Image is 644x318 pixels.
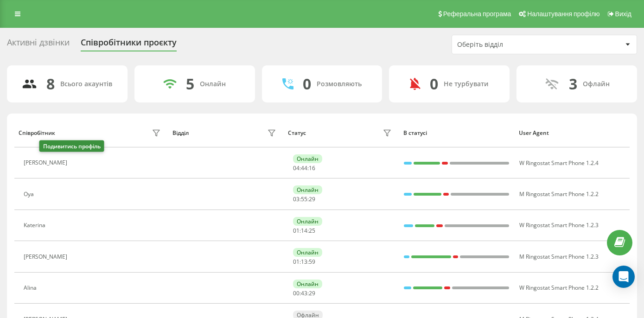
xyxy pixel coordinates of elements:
[301,164,307,172] span: 44
[430,75,438,93] div: 0
[24,254,70,260] div: [PERSON_NAME]
[293,259,315,265] div: : :
[60,80,112,88] div: Всього акаунтів
[519,130,625,136] div: User Agent
[519,284,599,292] span: W Ringostat Smart Phone 1.2.2
[309,258,315,266] span: 59
[309,195,315,203] span: 29
[569,75,577,93] div: 3
[19,130,55,136] div: Співробітник
[288,130,306,136] div: Статус
[519,253,599,261] span: M Ringostat Smart Phone 1.2.3
[293,164,300,172] span: 04
[519,221,599,229] span: W Ringostat Smart Phone 1.2.3
[7,38,70,52] div: Активні дзвінки
[612,266,635,288] div: Open Intercom Messenger
[24,159,70,166] div: [PERSON_NAME]
[293,196,315,203] div: : :
[293,228,315,234] div: : :
[46,75,55,93] div: 8
[301,195,307,203] span: 55
[583,80,610,88] div: Офлайн
[293,258,300,266] span: 01
[293,289,300,297] span: 00
[519,190,599,198] span: M Ringostat Smart Phone 1.2.2
[24,191,36,197] div: Oya
[519,159,599,167] span: W Ringostat Smart Phone 1.2.4
[444,80,489,88] div: Не турбувати
[615,10,631,18] span: Вихід
[39,140,104,152] div: Подивитись профіль
[301,289,307,297] span: 43
[309,289,315,297] span: 29
[293,165,315,172] div: : :
[172,130,189,136] div: Відділ
[443,10,511,18] span: Реферальна програма
[293,195,300,203] span: 03
[293,154,322,163] div: Онлайн
[309,227,315,235] span: 25
[24,285,39,291] div: Alina
[527,10,599,18] span: Налаштування профілю
[293,217,322,226] div: Онлайн
[303,75,311,93] div: 0
[293,280,322,288] div: Онлайн
[200,80,226,88] div: Онлайн
[301,258,307,266] span: 13
[293,248,322,257] div: Онлайн
[457,41,568,49] div: Оберіть відділ
[81,38,177,52] div: Співробітники проєкту
[293,227,300,235] span: 01
[317,80,362,88] div: Розмовляють
[24,222,48,229] div: Katerina
[309,164,315,172] span: 16
[293,185,322,194] div: Онлайн
[301,227,307,235] span: 14
[293,290,315,297] div: : :
[403,130,510,136] div: В статусі
[186,75,194,93] div: 5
